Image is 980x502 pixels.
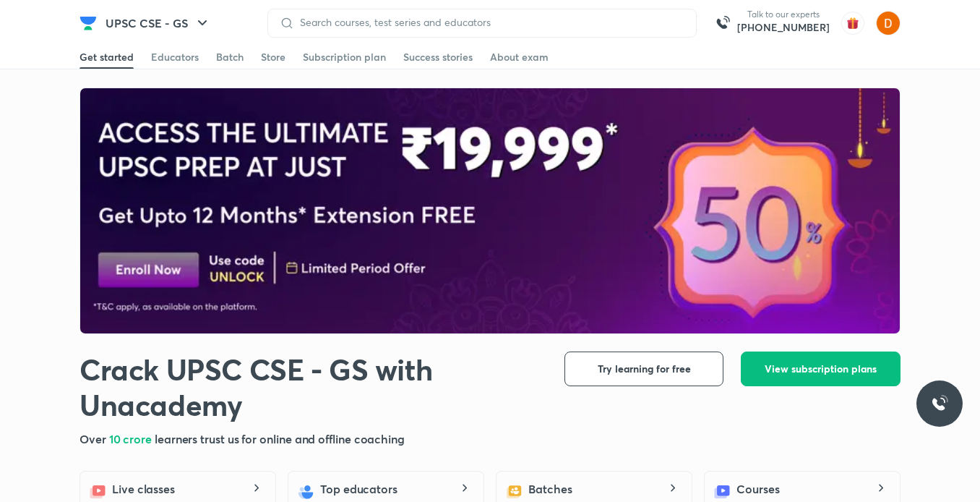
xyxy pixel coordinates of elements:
[708,9,737,38] img: call-us
[151,50,199,64] div: Educators
[931,395,948,412] img: ttu
[79,50,134,64] div: Get started
[320,480,397,498] h5: Top educators
[216,50,244,64] div: Batch
[216,46,244,69] a: Batch
[79,352,541,422] h1: Crack UPSC CSE - GS with Unacademy
[403,46,473,69] a: Success stories
[79,431,109,446] span: Over
[528,480,572,498] h5: Batches
[564,352,723,386] button: Try learning for free
[97,9,220,38] button: UPSC CSE - GS
[303,50,386,64] div: Subscription plan
[403,50,473,64] div: Success stories
[303,46,386,69] a: Subscription plan
[490,46,549,69] a: About exam
[765,362,877,376] span: View subscription plans
[598,362,691,376] span: Try learning for free
[737,20,830,35] a: [PHONE_NUMBER]
[490,50,549,64] div: About exam
[841,12,864,35] img: avatar
[741,352,901,386] button: View subscription plans
[79,46,134,69] a: Get started
[112,480,175,498] h5: Live classes
[155,431,405,446] span: learners trust us for online and offline coaching
[261,46,285,69] a: Store
[261,50,285,64] div: Store
[294,17,684,28] input: Search courses, test series and educators
[109,431,155,446] span: 10 crore
[79,14,97,32] img: Company Logo
[737,9,830,20] p: Talk to our experts
[151,46,199,69] a: Educators
[736,480,779,498] h5: Courses
[876,11,901,35] img: Dalpatsinh Rao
